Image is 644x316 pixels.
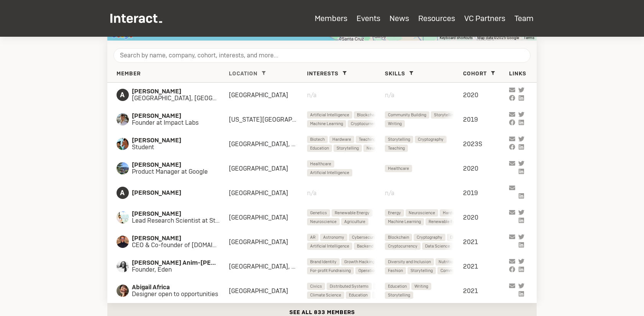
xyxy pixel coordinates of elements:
span: Community Building [440,267,479,274]
span: Backend [357,243,373,250]
span: Cohort [463,70,487,77]
div: 2019 [463,189,509,197]
span: Writing [388,120,402,127]
span: [GEOGRAPHIC_DATA], [GEOGRAPHIC_DATA] [132,95,229,102]
a: Resources [418,13,455,23]
span: Brand Identity [310,258,337,266]
span: Product Manager at Google [132,168,217,175]
span: Data Science [425,243,450,250]
span: Astronomy [323,234,344,241]
span: Interests [307,70,338,77]
div: [GEOGRAPHIC_DATA] [229,287,307,295]
span: Neuroscience [310,218,337,225]
span: Student [132,144,214,151]
span: Climate Science [310,292,341,299]
span: [PERSON_NAME] [132,161,217,168]
span: Operations [358,267,379,274]
span: Cryptocurrency [388,243,417,250]
span: [PERSON_NAME] [132,189,214,196]
span: Teaching [359,136,376,143]
div: [GEOGRAPHIC_DATA], [GEOGRAPHIC_DATA] [229,140,307,148]
button: Keyboard shortcuts [440,35,473,41]
span: Nutrition [439,258,455,266]
div: [GEOGRAPHIC_DATA] [229,91,307,99]
a: Team [514,13,534,23]
span: [PERSON_NAME] Anim-[PERSON_NAME] [132,259,229,266]
div: 2019 [463,116,509,124]
div: [GEOGRAPHIC_DATA] [229,189,307,197]
span: Location [229,70,258,77]
span: Diversity and Inclusion [388,258,431,266]
span: Education [310,145,329,152]
span: Storytelling [434,111,456,119]
span: Storytelling [388,292,410,299]
span: Storytelling [411,267,433,274]
span: Energy [388,209,401,217]
span: Education [349,292,368,299]
div: 2020 [463,165,509,173]
span: [PERSON_NAME] [132,112,214,119]
span: Cybersecurity [352,234,379,241]
span: Healthcare [310,160,331,168]
span: Biotech [310,136,325,143]
div: 2020 [463,91,509,99]
span: [PERSON_NAME] [132,88,229,95]
a: VC Partners [464,13,505,23]
span: Machine Learning [388,218,421,225]
span: Distributed Systems [330,283,369,290]
div: [GEOGRAPHIC_DATA] [229,165,307,173]
span: Cryptography [417,234,442,241]
span: Machine Learning [310,120,343,127]
span: Blockchain [357,111,378,119]
span: Lead Research Scientist at Stealth Clean Energy Startup [132,217,229,224]
span: [PERSON_NAME] [132,137,214,144]
span: Storytelling [337,145,359,152]
span: Hardware [443,209,462,217]
div: 2023S [463,140,509,148]
span: Healthcare [388,165,409,172]
span: Map data ©2025 Google [477,36,519,40]
span: Civics [310,283,322,290]
span: Growth Hacking [344,258,375,266]
span: Genetics [310,209,327,217]
span: A [117,187,129,199]
div: 2021 [463,262,509,270]
span: For-profit Fundraising [310,267,351,274]
span: Agriculture [344,218,365,225]
span: AR [310,234,315,241]
span: Member [117,70,141,77]
span: Teaching [388,145,405,152]
span: Artificial Intelligence [310,111,349,119]
input: Search by name, company, cohort, interests, and more... [113,48,531,63]
div: [GEOGRAPHIC_DATA] [229,213,307,222]
span: Neuroscience [409,209,435,217]
span: Founder at Impact Labs [132,119,214,126]
span: Cryptocurrency [351,120,380,127]
div: [US_STATE][GEOGRAPHIC_DATA] [229,116,307,124]
span: Designer open to opportunities [132,291,227,298]
div: [GEOGRAPHIC_DATA], [US_STATE][GEOGRAPHIC_DATA] [229,262,307,270]
span: Artificial Intelligence [310,243,349,250]
span: Artificial Intelligence [310,169,349,176]
span: Skills [385,70,405,77]
span: A [117,89,129,101]
span: CEO & Co-founder of [DOMAIN_NAME] [132,242,229,249]
span: Community Building [388,111,426,119]
span: Renewable Energy [429,218,463,225]
span: Founder, Eden [132,266,229,273]
div: 2021 [463,287,509,295]
span: Writing [414,283,428,290]
span: Storytelling [388,136,410,143]
div: [GEOGRAPHIC_DATA] [229,238,307,246]
span: Fashion [388,267,403,274]
a: Members [315,13,347,23]
span: Links [509,70,526,77]
div: 2021 [463,238,509,246]
a: News [389,13,409,23]
span: Hardware [332,136,351,143]
span: [PERSON_NAME] [132,210,229,217]
a: Terms (opens in new tab) [524,36,534,40]
span: Education [388,283,407,290]
a: Events [356,13,380,23]
img: Interact Logo [110,14,162,23]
